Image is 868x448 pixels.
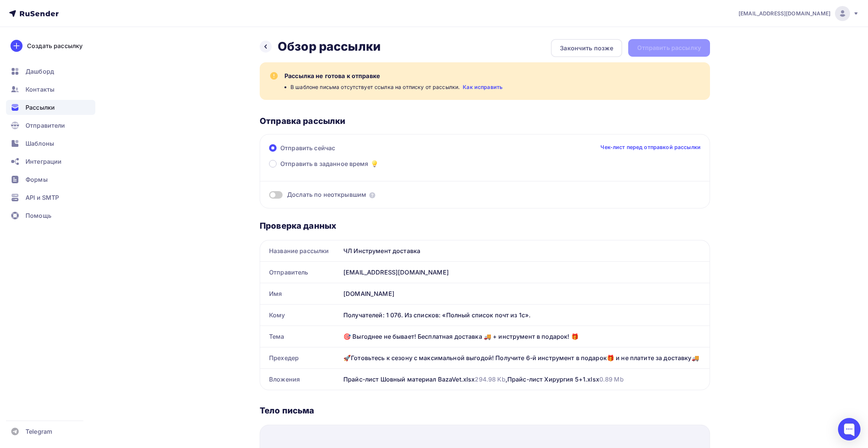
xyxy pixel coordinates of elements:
[6,100,95,115] a: Рассылки
[260,116,710,126] div: Отправка рассылки
[287,190,366,199] span: Дослать по неоткрывшим
[475,376,505,383] span: 294.98 Kb
[599,376,624,383] span: 0.89 Mb
[343,375,507,384] div: Прайс-лист Шовный материал BazaVet.xlsx ,
[26,139,54,148] span: Шаблоны
[260,262,340,283] div: Отправитель
[340,283,710,304] div: [DOMAIN_NAME]
[284,71,701,80] div: Рассылка не готова к отправке
[26,103,55,112] span: Рассылки
[6,82,95,97] a: Контакты
[280,143,335,152] span: Отправить сейчас
[280,159,369,168] span: Отправить в заданное время
[343,311,701,320] div: Получателей: 1 076. Из списков: «Полный список почт из 1с».
[340,347,710,368] div: 🚀Готовьтесь к сезону с максимальной выгодой! Получите 6-й инструмент в подарок🎁 и не платите за д...
[739,10,830,17] span: [EMAIL_ADDRESS][DOMAIN_NAME]
[260,347,340,368] div: Прехедер
[507,375,624,384] div: Прайс-лист Хирургия 5+1.xlsx
[6,136,95,151] a: Шаблоны
[260,283,340,304] div: Имя
[340,240,710,261] div: ЧЛ Инструмент доставка
[260,220,710,231] div: Проверка данных
[6,64,95,79] a: Дашборд
[290,83,460,91] span: В шаблоне письма отсутствует ссылка на отписку от рассылки.
[260,240,340,261] div: Название рассылки
[260,369,340,390] div: Вложения
[278,39,381,54] h2: Обзор рассылки
[600,143,701,151] a: Чек-лист перед отправкой рассылки
[260,405,710,416] div: Тело письма
[26,193,59,202] span: API и SMTP
[26,175,48,184] span: Формы
[26,67,54,76] span: Дашборд
[260,305,340,326] div: Кому
[26,211,51,220] span: Помощь
[26,85,54,94] span: Контакты
[340,326,710,347] div: 🎯 Выгоднее не бывает! Бесплатная доставка 🚚 + инструмент в подарок! 🎁
[463,83,502,91] a: Как исправить
[6,118,95,133] a: Отправители
[340,262,710,283] div: [EMAIL_ADDRESS][DOMAIN_NAME]
[739,6,859,21] a: [EMAIL_ADDRESS][DOMAIN_NAME]
[26,157,62,166] span: Интеграции
[260,326,340,347] div: Тема
[27,41,83,50] div: Создать рассылку
[26,427,52,436] span: Telegram
[26,121,65,130] span: Отправители
[560,44,613,53] div: Закончить позже
[6,172,95,187] a: Формы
